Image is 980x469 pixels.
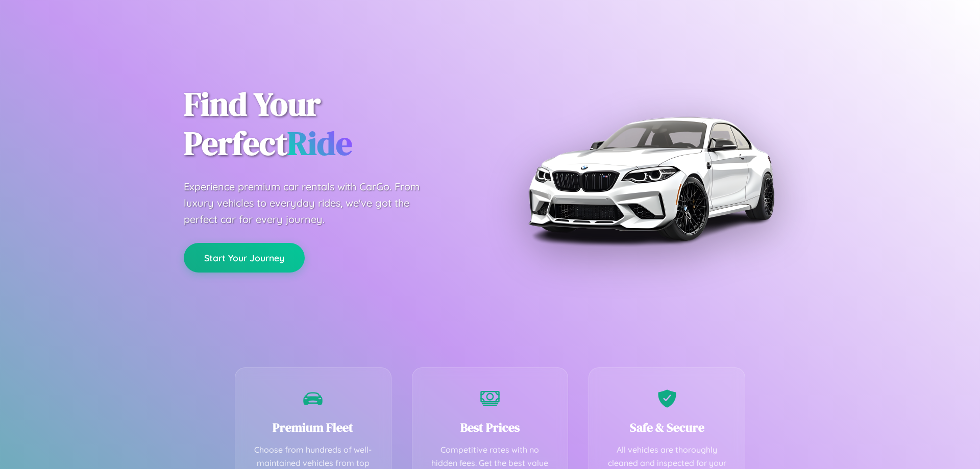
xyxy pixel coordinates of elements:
[604,419,729,436] h3: Safe & Secure
[184,85,475,163] h1: Find Your Perfect
[184,179,439,228] p: Experience premium car rentals with CarGo. From luxury vehicles to everyday rides, we've got the ...
[184,243,305,273] button: Start Your Journey
[523,51,778,306] img: Premium BMW car rental vehicle
[428,419,553,436] h3: Best Prices
[251,419,376,436] h3: Premium Fleet
[287,121,352,165] span: Ride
